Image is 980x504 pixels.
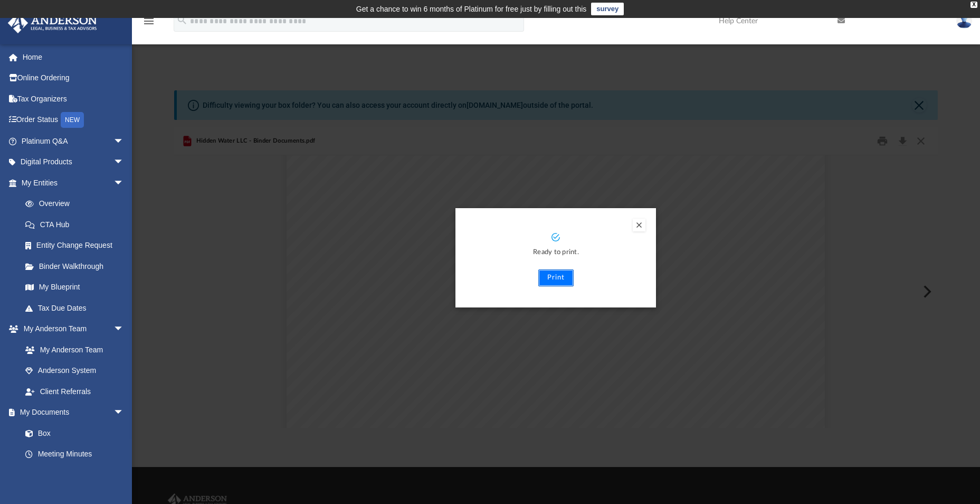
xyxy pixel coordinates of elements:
[15,277,135,298] a: My Blueprint
[7,130,140,152] a: Platinum Q&Aarrow_drop_down
[15,235,140,256] a: Entity Change Request
[7,88,140,109] a: Tax Organizers
[15,464,129,486] a: Forms Library
[356,3,587,15] div: Get a chance to win 6 months of Platinum for free just by filling out this
[113,152,135,173] span: arrow_drop_down
[113,319,135,340] span: arrow_drop_down
[7,46,140,68] a: Home
[971,2,977,8] div: close
[15,444,135,465] a: Meeting Minutes
[113,402,135,424] span: arrow_drop_down
[113,130,135,152] span: arrow_drop_down
[15,381,135,402] a: Client Referrals
[5,13,100,33] img: Anderson Advisors Platinum Portal
[591,3,624,15] a: survey
[174,127,937,428] div: Preview
[15,214,140,235] a: CTA Hub
[15,339,129,360] a: My Anderson Team
[113,172,135,194] span: arrow_drop_down
[15,423,129,444] a: Box
[538,269,574,286] button: Print
[466,247,645,259] p: Ready to print.
[7,172,140,193] a: My Entitiesarrow_drop_down
[956,13,972,29] img: User Pic
[61,112,84,128] div: NEW
[7,109,140,131] a: Order StatusNEW
[7,152,140,173] a: Digital Productsarrow_drop_down
[142,20,155,27] a: menu
[15,193,140,214] a: Overview
[176,14,188,26] i: search
[15,256,140,277] a: Binder Walkthrough
[15,360,135,381] a: Anderson System
[15,297,140,319] a: Tax Due Dates
[7,402,135,423] a: My Documentsarrow_drop_down
[7,319,135,340] a: My Anderson Teamarrow_drop_down
[7,68,140,89] a: Online Ordering
[142,15,155,27] i: menu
